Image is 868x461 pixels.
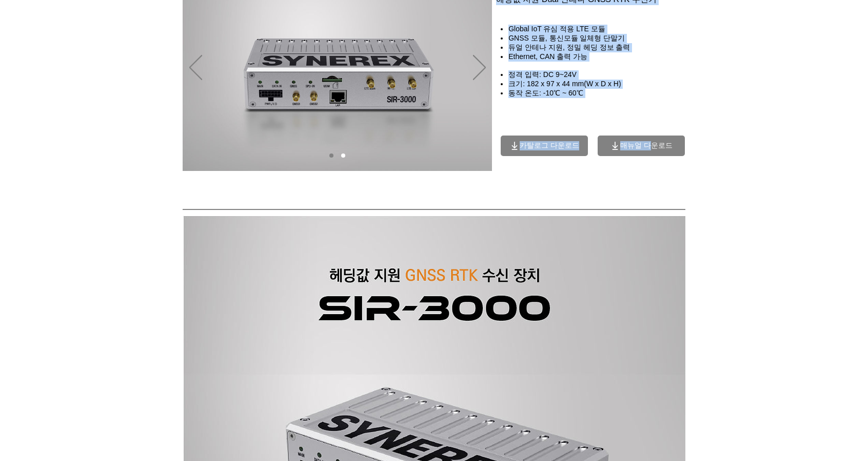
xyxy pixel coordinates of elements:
[508,70,577,79] span: 정격 입력: DC 9~24V
[341,153,345,158] a: 02
[598,136,685,156] button: 매뉴얼 다운로드
[508,43,630,51] span: ​듀얼 안테나 지원, 정밀 헤딩 정보 출력
[508,89,583,97] span: 동작 온도: -10℃ ~ 60℃
[326,153,349,158] nav: 슬라이드
[189,55,202,82] button: 이전
[620,141,673,150] span: 매뉴얼 다운로드
[508,52,587,61] span: Ethernet, CAN 출력 가능
[508,80,621,88] span: ​크기: 182 x 97 x 44 mm(W x D x H)
[501,136,588,156] button: 카탈로그 다운로드
[750,417,868,461] iframe: Wix Chat
[520,141,579,150] span: 카탈로그 다운로드
[473,55,486,82] button: 다음
[329,153,333,158] a: 01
